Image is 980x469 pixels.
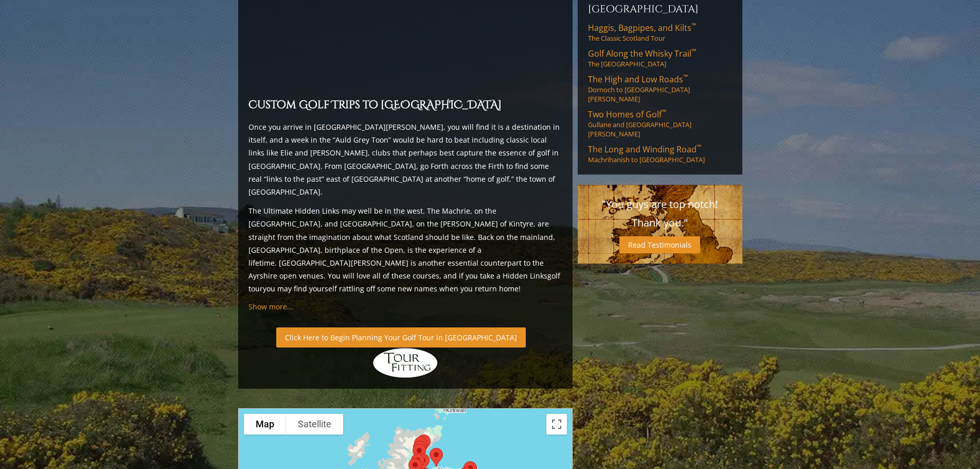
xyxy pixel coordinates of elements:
span: Haggis, Bagpipes, and Kilts [588,22,696,33]
a: The High and Low Roads™Dornoch to [GEOGRAPHIC_DATA][PERSON_NAME] [588,74,732,103]
a: The Long and Winding Road™Machrihanish to [GEOGRAPHIC_DATA] [588,144,732,164]
sup: ™ [691,21,696,30]
a: Read Testimonials [619,236,700,253]
sup: ™ [691,47,696,56]
p: Once you arrive in [GEOGRAPHIC_DATA][PERSON_NAME], you will find it is a destination in itself, a... [248,120,562,198]
span: Golf Along the Whisky Trail [588,48,696,59]
a: Click Here to Begin Planning Your Golf Tour in [GEOGRAPHIC_DATA] [276,327,526,348]
img: Hidden Links [372,348,439,378]
sup: ™ [697,143,701,151]
a: Golf Along the Whisky Trail™The [GEOGRAPHIC_DATA] [588,48,732,68]
a: golf tour [248,271,560,293]
sup: ™ [662,108,666,116]
span: The Long and Winding Road [588,144,701,155]
span: Two Homes of Golf [588,109,666,120]
a: Show more... [248,302,293,311]
sup: ™ [683,73,688,81]
p: "You guys are top notch! Thank you." [588,195,732,232]
a: Two Homes of Golf™Gullane and [GEOGRAPHIC_DATA][PERSON_NAME] [588,109,732,138]
p: The Ultimate Hidden Links may well be in the west. The Machrie, on the [GEOGRAPHIC_DATA], and [GE... [248,204,562,295]
span: The High and Low Roads [588,74,688,85]
h2: Custom Golf Trips to [GEOGRAPHIC_DATA] [248,97,562,114]
a: Haggis, Bagpipes, and Kilts™The Classic Scotland Tour [588,22,732,43]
